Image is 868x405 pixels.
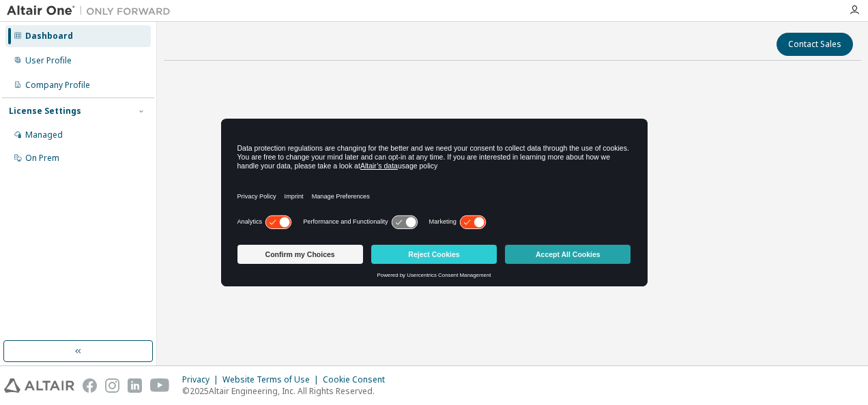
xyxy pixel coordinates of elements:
[4,378,74,393] img: altair_logo.svg
[25,153,59,164] div: On Prem
[25,80,90,91] div: Company Profile
[25,55,72,66] div: User Profile
[128,378,142,393] img: linkedin.svg
[83,378,97,393] img: facebook.svg
[7,4,177,18] img: Altair One
[105,378,119,393] img: instagram.svg
[222,374,323,385] div: Website Terms of Use
[25,31,73,42] div: Dashboard
[150,378,170,393] img: youtube.svg
[777,33,853,56] button: Contact Sales
[25,130,63,140] div: Managed
[182,374,222,385] div: Privacy
[323,374,393,385] div: Cookie Consent
[9,106,81,117] div: License Settings
[182,385,393,397] p: © 2025 Altair Engineering, Inc. All Rights Reserved.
